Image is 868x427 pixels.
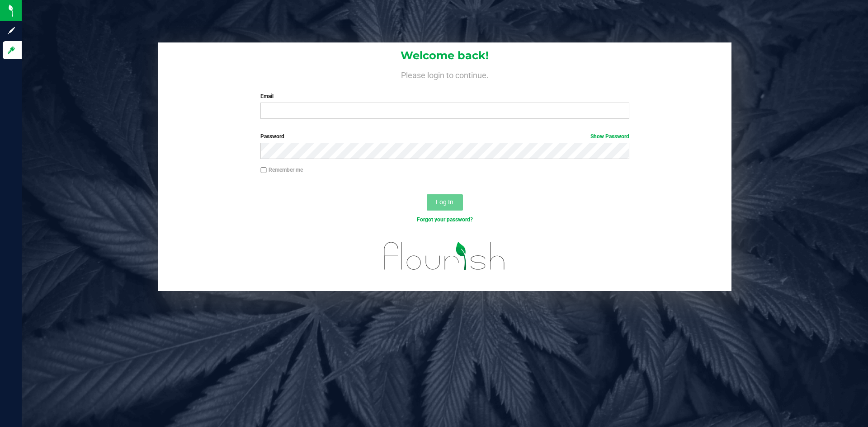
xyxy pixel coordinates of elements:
[7,26,16,35] inline-svg: Sign up
[158,50,731,61] h1: Welcome back!
[436,198,453,206] span: Log In
[158,69,731,80] h4: Please login to continue.
[260,166,303,174] label: Remember me
[427,194,463,211] button: Log In
[260,133,284,140] span: Password
[7,46,16,55] inline-svg: Log in
[373,233,516,279] img: flourish_logo.svg
[260,92,629,100] label: Email
[590,133,629,140] a: Show Password
[417,216,473,223] a: Forgot your password?
[260,167,267,174] input: Remember me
